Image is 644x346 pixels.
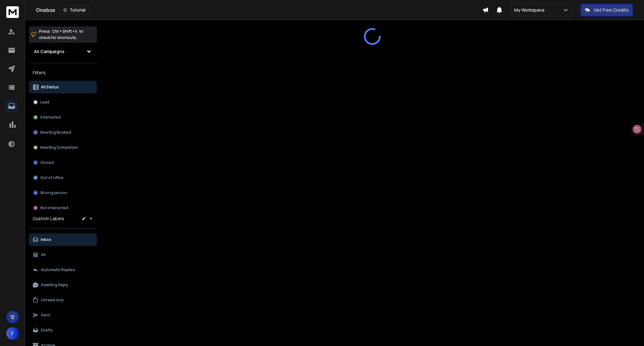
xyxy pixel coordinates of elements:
p: Wrong person [40,190,67,195]
button: Meeting Completed [29,141,97,154]
p: Press to check for shortcuts. [39,28,83,41]
p: Awaiting Reply [41,282,68,287]
button: Unread only [29,294,97,306]
button: Not Interested [29,202,97,214]
button: Interested [29,111,97,124]
p: My Workspace [514,7,547,13]
button: Sent [29,309,97,321]
p: Out of office [40,175,64,180]
button: F [6,327,19,340]
p: Not Interested [40,205,68,210]
span: Ctrl + Shift + k [51,28,78,35]
button: All Campaigns [29,45,97,58]
p: Automatic Replies [41,267,75,272]
button: Lead [29,96,97,109]
p: Closed [40,160,54,165]
p: Meeting Booked [40,130,71,135]
p: Lead [40,100,49,105]
button: Automatic Replies [29,264,97,276]
p: Inbox [41,237,51,242]
p: Unread only [41,298,64,303]
p: Get Free Credits [594,7,629,13]
button: Meeting Booked [29,126,97,139]
button: Awaiting Reply [29,279,97,291]
h3: Custom Labels [33,215,64,222]
button: All Status [29,81,97,93]
p: Meeting Completed [40,145,78,150]
p: Drafts [41,328,53,333]
button: Out of office [29,171,97,184]
p: All [41,252,46,257]
div: Onebox [36,6,482,14]
button: Tutorial [59,6,90,14]
button: Inbox [29,233,97,246]
p: All Status [41,85,59,90]
button: Wrong person [29,187,97,199]
button: Drafts [29,324,97,337]
h3: Filters [29,68,97,77]
button: Closed [29,156,97,169]
p: Sent [41,313,50,318]
h1: All Campaigns [34,48,64,55]
button: All [29,248,97,261]
p: Interested [40,115,61,120]
button: Get Free Credits [580,4,633,16]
